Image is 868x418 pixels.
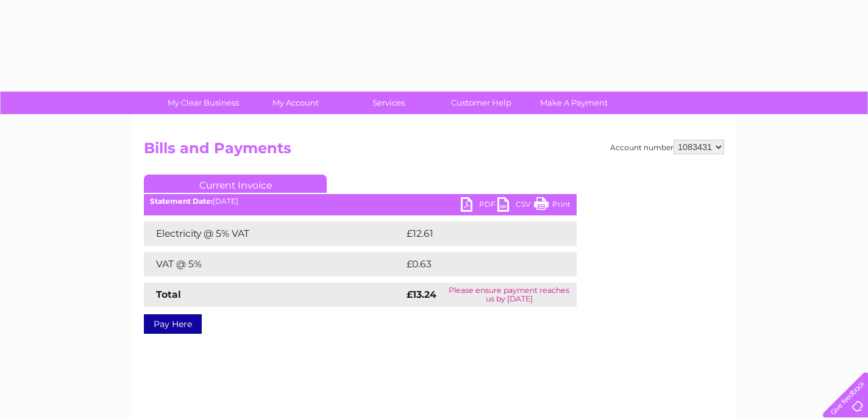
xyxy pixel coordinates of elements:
a: Current Invoice [144,175,327,193]
a: Make A Payment [524,92,624,114]
a: Services [338,92,439,114]
a: Customer Help [431,92,532,114]
td: Electricity @ 5% VAT [144,222,404,246]
a: Print [534,197,571,215]
strong: £13.24 [407,289,436,300]
a: CSV [497,197,534,215]
a: PDF [461,197,497,215]
td: £12.61 [404,222,550,246]
strong: Total [156,289,181,300]
div: Account number [610,140,724,154]
td: VAT @ 5% [144,252,404,276]
h2: Bills and Payments [144,140,724,163]
a: My Account [246,92,346,114]
a: My Clear Business [153,92,254,114]
a: Pay Here [144,314,202,334]
div: [DATE] [144,197,577,206]
td: Please ensure payment reaches us by [DATE] [442,283,577,307]
b: Statement Date: [150,196,213,206]
td: £0.63 [404,252,548,276]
